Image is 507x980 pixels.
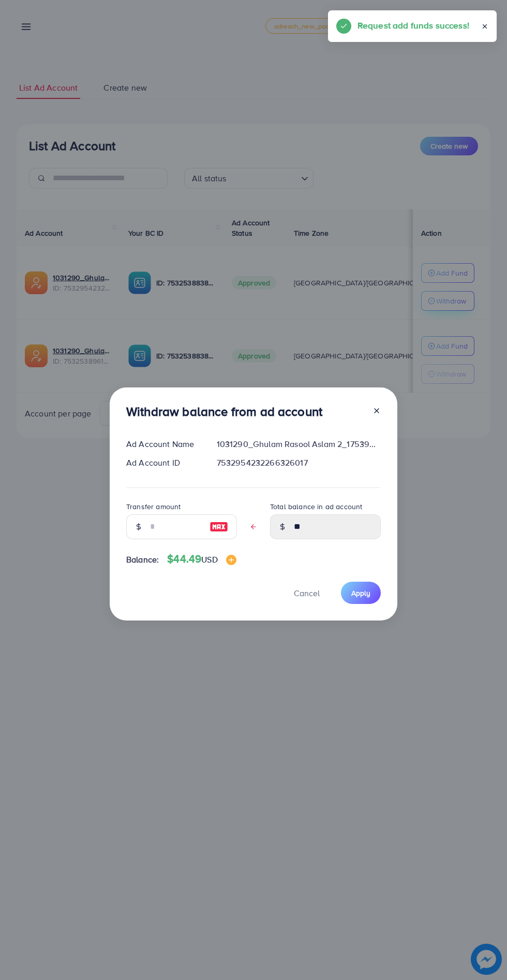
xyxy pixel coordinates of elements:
[210,521,228,533] img: image
[167,553,236,566] h4: $44.49
[126,404,322,419] h3: Withdraw balance from ad account
[208,438,389,450] div: 1031290_Ghulam Rasool Aslam 2_1753902599199
[226,555,236,565] img: image
[294,587,320,599] span: Cancel
[118,457,208,469] div: Ad Account ID
[341,582,381,604] button: Apply
[208,457,389,469] div: 7532954232266326017
[351,588,370,598] span: Apply
[357,19,469,32] h5: Request add funds success!
[126,501,181,512] label: Transfer amount
[270,501,362,512] label: Total balance in ad account
[126,554,159,566] span: Balance:
[201,554,217,565] span: USD
[118,438,208,450] div: Ad Account Name
[281,582,333,604] button: Cancel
